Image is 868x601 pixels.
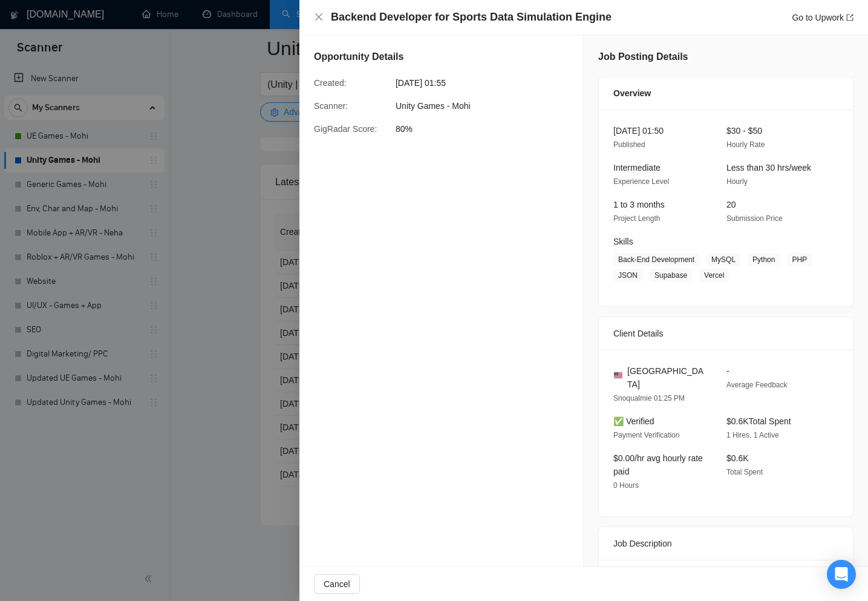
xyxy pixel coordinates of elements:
span: Submission Price [726,214,783,223]
span: Back-End Development [613,253,699,266]
span: Intermediate [613,163,661,172]
span: 0 Hours [613,481,639,490]
h5: Job Posting Details [598,50,688,64]
span: GigRadar Score: [314,124,377,134]
span: [DATE] 01:50 [613,126,664,136]
span: 1 to 3 months [613,200,665,209]
span: Average Feedback [726,381,788,389]
button: Cancel [314,574,360,594]
button: Close [314,12,324,22]
h5: Opportunity Details [314,50,403,64]
span: Payment Verification [613,431,679,439]
div: Open Intercom Messenger [827,560,856,589]
span: Less than 30 hrs/week [726,163,811,172]
span: Total Spent [726,468,763,476]
h4: Backend Developer for Sports Data Simulation Engine [331,10,612,25]
span: export [846,14,853,21]
span: $0.6K Total Spent [726,416,791,426]
span: 20 [726,200,736,209]
span: Project Length [613,214,660,223]
span: Created: [314,78,347,88]
span: PHP [787,253,812,266]
span: Vercel [699,269,729,282]
span: Unity Games - Mohi [396,101,471,111]
span: [DATE] 01:55 [396,76,577,90]
span: 1 Hires, 1 Active [726,431,779,439]
span: Supabase [650,269,692,282]
span: - [726,366,729,376]
span: 80% [396,122,577,136]
div: Job Description [613,527,838,560]
span: Scanner: [314,101,348,111]
span: close [314,12,324,22]
a: Go to Upworkexport [792,13,853,22]
span: Hourly [726,177,748,186]
span: Experience Level [613,177,669,186]
span: Published [613,140,645,149]
div: Client Details [613,317,838,350]
span: ✅ Verified [613,416,654,426]
span: JSON [613,269,642,282]
span: $0.6K [726,453,749,463]
span: Overview [613,87,651,100]
span: [GEOGRAPHIC_DATA] [627,364,707,391]
span: Cancel [324,577,350,591]
span: Snoqualmie 01:25 PM [613,394,685,402]
span: $30 - $50 [726,126,762,136]
span: MySQL [706,253,740,266]
img: 🇺🇸 [614,371,622,379]
span: Skills [613,237,633,246]
span: Python [748,253,780,266]
span: Hourly Rate [726,140,765,149]
span: $0.00/hr avg hourly rate paid [613,453,703,476]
